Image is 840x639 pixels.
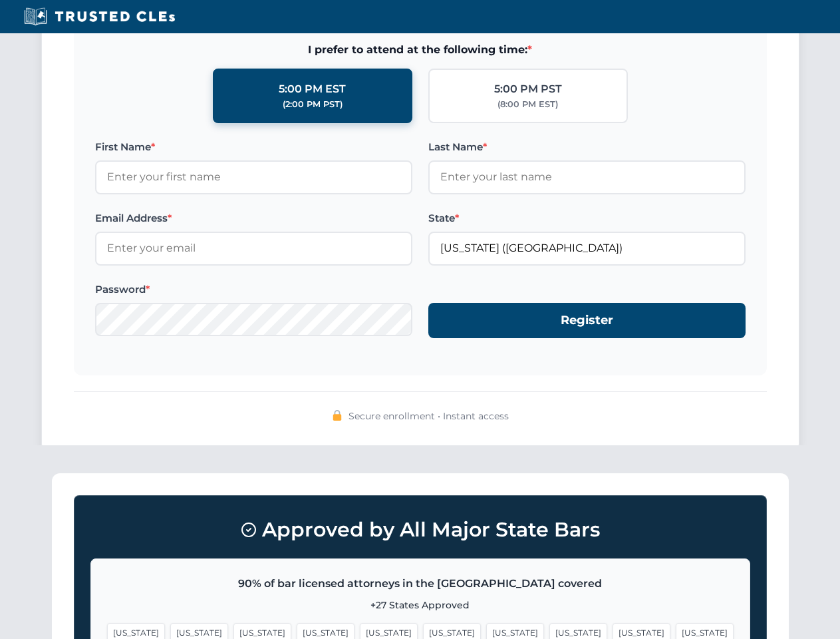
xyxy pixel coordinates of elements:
[107,598,734,612] p: +27 States Approved
[332,410,343,421] img: 🔒
[95,232,412,265] input: Enter your email
[283,98,343,111] div: (2:00 PM PST)
[428,139,746,155] label: Last Name
[494,81,562,98] div: 5:00 PM PST
[497,98,558,111] div: (8:00 PM EST)
[349,409,509,423] span: Secure enrollment • Instant access
[428,210,746,226] label: State
[95,210,412,226] label: Email Address
[428,232,746,265] input: Florida (FL)
[428,160,746,194] input: Enter your last name
[279,81,346,98] div: 5:00 PM EST
[428,303,746,338] button: Register
[20,7,179,27] img: Trusted CLEs
[95,41,746,59] span: I prefer to attend at the following time:
[107,575,734,592] p: 90% of bar licensed attorneys in the [GEOGRAPHIC_DATA] covered
[95,282,412,298] label: Password
[95,160,412,194] input: Enter your first name
[90,512,750,548] h3: Approved by All Major State Bars
[95,139,412,155] label: First Name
